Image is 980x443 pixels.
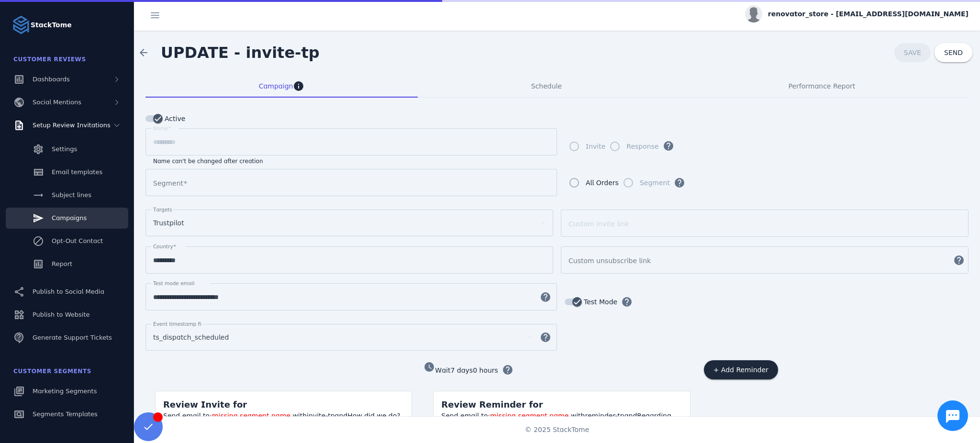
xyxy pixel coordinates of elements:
mat-icon: help [534,291,557,303]
div: All Orders [586,177,619,188]
mat-label: Country [153,244,173,249]
a: Publish to Social Media [6,281,128,302]
mat-label: Custom invite link [568,220,629,228]
mat-label: Event timestamp field [153,321,209,327]
label: Response [624,141,658,152]
a: Marketing Segments [6,381,128,402]
span: + Add Reminder [713,366,768,373]
a: Generate Support Tickets [6,327,128,348]
mat-label: Targets [153,207,172,212]
mat-icon: watch_later [423,361,435,373]
span: Customer Segments [13,368,91,375]
span: Schedule [531,83,562,89]
mat-label: Name [153,125,168,131]
span: ts_dispatch_scheduled [153,332,229,343]
mat-hint: Name can't be changed after creation [153,155,263,165]
span: missing segment name, [212,412,293,420]
span: Send email to: [163,412,212,420]
label: Segment [638,177,670,188]
span: Publish to Social Media [33,288,104,295]
span: 0 hours [473,366,498,374]
div: reminder-tp Regarding your recent order [441,411,682,431]
a: Settings [6,139,128,160]
input: Segment [153,177,549,188]
span: © 2025 StackTome [525,425,590,435]
span: Report [52,260,72,267]
span: Setup Review Invitations [33,122,111,129]
span: Performance Report [788,83,855,89]
span: Subject lines [52,191,91,199]
span: and [335,412,348,420]
label: Active [163,113,185,124]
span: Wait [435,366,450,374]
span: Send email to: [441,412,490,420]
span: with [292,412,307,420]
a: Email templates [6,162,128,183]
mat-label: Custom unsubscribe link [568,257,651,265]
span: Generate Support Tickets [33,334,112,341]
span: Trustpilot [153,217,184,229]
a: Segments Templates [6,404,128,425]
span: and [624,412,637,420]
span: missing segment name, [490,412,571,420]
span: Settings [52,145,77,153]
span: Review Reminder for [441,399,543,410]
span: SEND [944,49,963,56]
input: Country [153,255,546,266]
img: profile.jpg [745,5,762,22]
label: Test Mode [582,296,617,308]
span: renovator_store - [EMAIL_ADDRESS][DOMAIN_NAME] [768,9,969,19]
img: Logo image [11,15,31,34]
span: Opt-Out Contact [52,237,103,244]
span: 7 days [450,366,473,374]
strong: StackTome [31,20,72,30]
span: UPDATE - invite-tp [161,44,320,62]
button: renovator_store - [EMAIL_ADDRESS][DOMAIN_NAME] [745,5,969,22]
span: Publish to Website [33,311,89,318]
span: Campaign [259,83,293,89]
a: Campaigns [6,208,128,229]
mat-icon: help [534,332,557,343]
span: Segments Templates [33,410,98,418]
a: Subject lines [6,185,128,206]
a: Report [6,254,128,275]
mat-label: Test mode email [153,280,194,286]
span: Campaigns [52,214,87,221]
a: Opt-Out Contact [6,231,128,252]
span: Marketing Segments [33,388,97,395]
span: Customer Reviews [13,56,86,63]
mat-label: Segment [153,179,183,187]
span: Email templates [52,168,102,176]
label: Invite [584,141,605,152]
div: invite-tp How did we do? [163,411,404,421]
span: Review Invite for [163,399,247,410]
a: Publish to Website [6,304,128,325]
mat-icon: info [293,80,304,92]
button: + Add Reminder [704,360,778,379]
span: Social Mentions [33,99,81,106]
span: with [571,412,585,420]
span: Dashboards [33,76,70,83]
button: SEND [935,43,972,62]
